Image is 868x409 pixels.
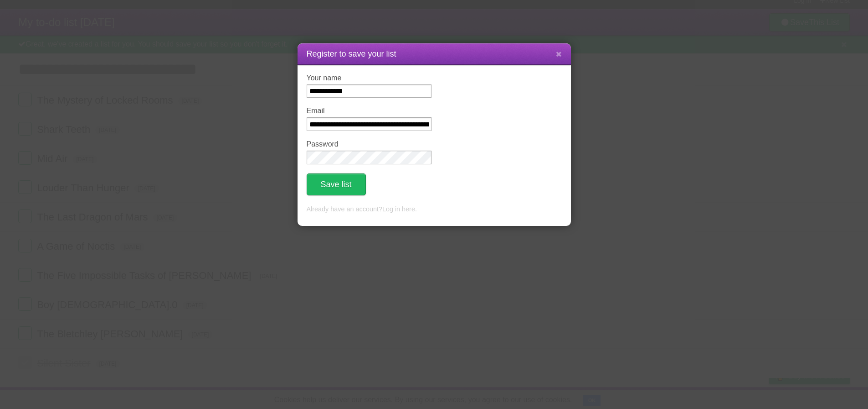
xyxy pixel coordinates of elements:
[307,140,431,148] label: Password
[307,48,562,60] h1: Register to save your list
[307,173,366,195] button: Save list
[307,74,431,82] label: Your name
[382,205,415,213] a: Log in here
[307,204,562,215] p: Already have an account? .
[307,107,431,115] label: Email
